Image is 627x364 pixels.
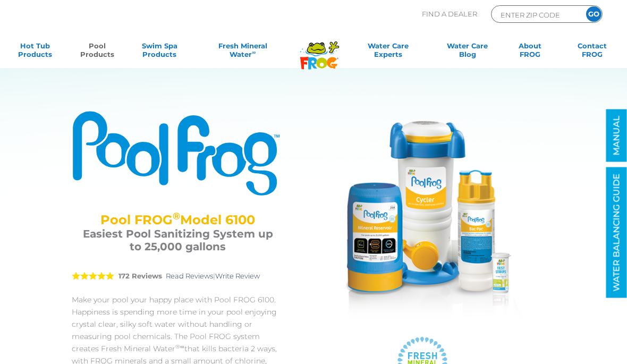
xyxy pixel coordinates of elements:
input: GO [586,6,601,22]
sup: ® [173,210,180,222]
img: Frog Products Logo [294,28,345,70]
a: MANUAL [606,109,627,162]
a: Water CareExperts [347,41,429,63]
h2: Pool FROG Model 6100 [82,213,273,227]
a: Swim SpaProducts [135,41,184,63]
div: | [72,259,284,294]
p: Find A Dealer [422,5,477,23]
a: Fresh MineralWater∞ [198,41,288,63]
sup: ®∞ [175,343,184,350]
sup: ∞ [252,49,256,55]
a: Write Review [215,272,260,280]
h3: Easiest Pool Sanitizing System up to 25,000 gallons [82,227,273,253]
strong: 172 Reviews [118,272,162,280]
a: WATER BALANCING GUIDE [606,167,627,298]
img: Product Logo [72,110,284,197]
a: ContactFROG [568,41,616,63]
a: AboutFROG [506,41,554,63]
a: PoolProducts [73,41,121,63]
a: Hot TubProducts [11,41,59,63]
span: 5 [72,272,114,280]
a: Read Reviews [166,272,213,280]
a: Water CareBlog [443,41,492,63]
